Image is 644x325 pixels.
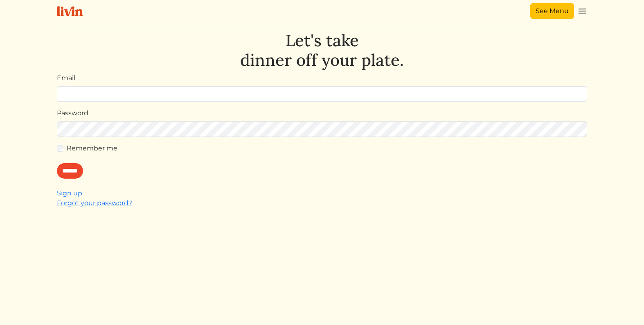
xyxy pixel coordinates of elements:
[530,3,574,19] a: See Menu
[57,73,75,83] label: Email
[57,199,132,207] a: Forgot your password?
[57,189,82,197] a: Sign up
[577,6,587,16] img: menu_hamburger-cb6d353cf0ecd9f46ceae1c99ecbeb4a00e71ca567a856bd81f57e9d8c17bb26.svg
[57,31,587,70] h1: Let's take dinner off your plate.
[57,108,88,118] label: Password
[67,143,117,153] label: Remember me
[57,6,83,16] img: livin-logo-a0d97d1a881af30f6274990eb6222085a2533c92bbd1e4f22c21b4f0d0e3210c.svg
